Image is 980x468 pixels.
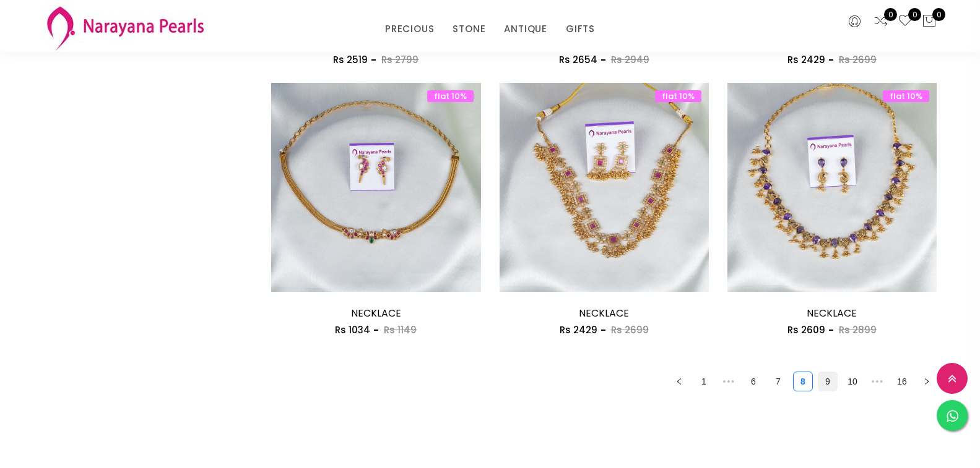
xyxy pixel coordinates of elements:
li: 9 [818,372,838,391]
span: Rs 1149 [384,323,417,336]
span: Rs 1034 [335,323,370,336]
li: 1 [694,372,714,391]
span: flat 10% [655,90,701,102]
a: NECKLACE [351,306,401,320]
span: ••• [867,372,887,391]
li: Previous Page [669,372,689,391]
span: flat 10% [883,90,929,102]
li: 16 [892,372,912,391]
span: Rs 2699 [611,323,649,336]
a: NECKLACE [579,306,629,320]
span: flat 10% [427,90,474,102]
a: ANTIQUE [504,20,547,38]
li: Next 5 Pages [867,372,887,391]
a: 1 [695,372,713,391]
span: 0 [884,8,897,21]
a: 7 [769,372,787,391]
a: 16 [893,372,911,391]
li: Previous 5 Pages [719,372,739,391]
span: Rs 2699 [839,53,877,66]
a: 9 [818,372,837,391]
span: Rs 2519 [333,53,368,66]
span: Rs 2949 [611,53,649,66]
li: 6 [744,372,763,391]
a: 6 [744,372,763,391]
a: GIFTS [566,20,595,38]
span: Rs 2654 [559,53,597,66]
span: Rs 2899 [839,323,877,336]
span: Rs 2429 [787,53,825,66]
a: 8 [794,372,812,391]
a: 0 [898,14,913,30]
span: right [923,378,930,385]
li: 10 [843,372,862,391]
a: NECKLACE [807,306,857,320]
li: Next Page [917,372,937,391]
a: 0 [874,14,888,30]
li: 8 [793,372,813,391]
span: 0 [932,8,945,21]
button: right [917,372,937,391]
a: STONE [453,20,485,38]
a: PRECIOUS [385,20,434,38]
span: Rs 2609 [787,323,825,336]
a: 10 [843,372,862,391]
button: 0 [922,14,937,30]
span: Rs 2429 [560,323,597,336]
span: left [675,378,683,385]
span: 0 [908,8,921,21]
li: 7 [768,372,788,391]
button: left [669,372,689,391]
span: ••• [719,372,739,391]
span: Rs 2799 [381,53,418,66]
